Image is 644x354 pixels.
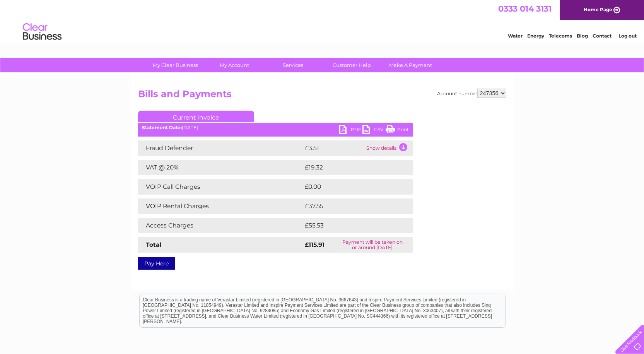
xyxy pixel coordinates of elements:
a: Services [261,58,325,72]
a: Telecoms [549,33,572,39]
a: CSV [362,125,386,136]
a: Current Invoice [138,111,254,122]
td: Fraud Defender [138,140,303,156]
td: £55.53 [303,218,397,233]
a: My Clear Business [143,58,207,72]
strong: £115.91 [305,241,325,248]
td: Show details [364,140,413,156]
td: £19.32 [303,160,396,175]
a: Pay Here [138,257,175,270]
td: VOIP Call Charges [138,179,303,195]
td: Access Charges [138,218,303,233]
a: Energy [527,33,544,39]
a: My Account [202,58,266,72]
div: Clear Business is a trading name of Verastar Limited (registered in [GEOGRAPHIC_DATA] No. 3667643... [140,4,505,38]
td: £3.51 [303,140,364,156]
strong: Total [146,241,162,248]
b: Statement Date: [142,125,182,130]
a: Water [508,33,523,39]
a: Blog [577,33,588,39]
a: Print [386,125,409,136]
td: £37.55 [303,198,396,214]
td: Payment will be taken on or around [DATE] [332,237,413,253]
td: £0.00 [303,179,395,195]
td: VAT @ 20% [138,160,303,175]
a: Make A Payment [379,58,442,72]
a: Customer Help [320,58,384,72]
h2: Bills and Payments [138,89,506,103]
div: Account number [437,89,506,98]
a: 0333 014 3131 [498,4,552,14]
a: PDF [339,125,362,136]
td: VOIP Rental Charges [138,198,303,214]
a: Log out [618,33,637,39]
img: logo.png [22,20,62,44]
div: [DATE] [138,125,413,130]
a: Contact [593,33,612,39]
